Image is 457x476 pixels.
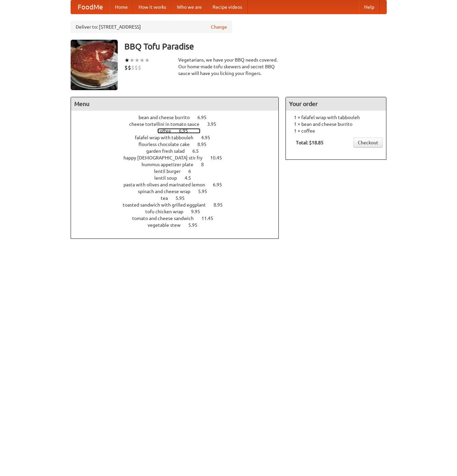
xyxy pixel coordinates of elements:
[129,121,229,127] a: cheese tortellini in tomato sauce 3.95
[201,162,211,167] span: 8
[191,209,207,214] span: 9.95
[192,148,205,154] span: 6.5
[148,222,210,228] a: vegetable stew 5.95
[131,64,135,71] li: $
[172,0,207,14] a: Who we are
[124,64,128,71] li: $
[176,195,191,201] span: 5.95
[142,162,216,167] a: hummus appetizer plate 8
[161,195,175,201] span: tea
[154,169,187,174] span: lentil burger
[71,40,118,90] img: angular.jpg
[207,121,223,127] span: 3.95
[289,127,383,134] li: 1 × coffee
[286,97,386,111] h4: Your order
[132,216,226,221] a: tomato and cheese sandwich 11.45
[135,135,200,140] span: falafel wrap with tabbouleh
[142,162,200,167] span: hummus appetizer plate
[154,175,184,181] span: lentil soup
[198,189,214,194] span: 5.95
[128,64,131,71] li: $
[161,195,197,201] a: tea 5.95
[178,57,279,77] div: Vegetarians, we have your BBQ needs covered. Our home-made tofu skewers and secret BBQ sauce will...
[139,142,219,147] a: flourless chocolate cake 8.95
[201,216,220,221] span: 11.45
[146,148,211,154] a: garden fresh salad 6.5
[124,40,387,53] h3: BBQ Tofu Paradise
[210,155,229,160] span: 10.45
[188,169,198,174] span: 6
[157,128,178,134] span: coffee
[123,182,212,187] span: pasta with olives and marinated lemon
[124,57,129,64] li: ★
[123,202,235,208] a: toasted sandwich with grilled eggplant 8.95
[129,121,206,127] span: cheese tortellini in tomato sauce
[148,222,187,228] span: vegetable stew
[132,216,200,221] span: tomato and cheese sandwich
[123,155,209,160] span: happy [DEMOGRAPHIC_DATA] stir fry
[135,57,140,64] li: ★
[353,138,383,148] a: Checkout
[71,0,110,14] a: FoodMe
[211,24,227,30] a: Change
[207,0,247,14] a: Recipe videos
[197,115,213,120] span: 6.95
[139,115,219,120] a: bean and cheese burrito 6.95
[133,0,172,14] a: How it works
[185,175,198,181] span: 4.5
[154,175,203,181] a: lentil soup 4.5
[123,202,213,208] span: toasted sandwich with grilled eggplant
[289,114,383,121] li: 1 × falafel wrap with tabbouleh
[71,21,232,33] div: Deliver to: [STREET_ADDRESS]
[71,97,279,111] h4: Menu
[145,57,150,64] li: ★
[135,135,223,140] a: falafel wrap with tabbouleh 4.95
[110,0,133,14] a: Home
[140,57,145,64] li: ★
[201,135,217,140] span: 4.95
[179,128,195,134] span: 6.95
[154,169,203,174] a: lentil burger 6
[138,189,197,194] span: spinach and cheese wrap
[123,155,234,160] a: happy [DEMOGRAPHIC_DATA] stir fry 10.45
[289,121,383,127] li: 1 × bean and cheese burrito
[123,182,234,187] a: pasta with olives and marinated lemon 6.95
[157,128,200,134] a: coffee 6.95
[214,202,229,208] span: 8.95
[213,182,229,187] span: 6.95
[146,148,191,154] span: garden fresh salad
[138,64,141,71] li: $
[296,140,323,145] b: Total: $18.85
[188,222,204,228] span: 5.95
[197,142,213,147] span: 8.95
[135,64,138,71] li: $
[138,189,220,194] a: spinach and cheese wrap 5.95
[145,209,190,214] span: tofu chicken wrap
[359,0,380,14] a: Help
[139,142,196,147] span: flourless chocolate cake
[129,57,135,64] li: ★
[145,209,213,214] a: tofu chicken wrap 9.95
[139,115,196,120] span: bean and cheese burrito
